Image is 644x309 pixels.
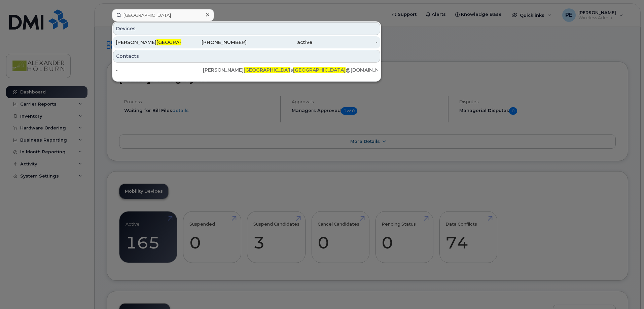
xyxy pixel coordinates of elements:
span: [GEOGRAPHIC_DATA] [293,67,346,73]
div: s @[DOMAIN_NAME] [290,67,378,73]
div: Contacts [113,50,380,63]
div: active [247,39,312,46]
span: [GEOGRAPHIC_DATA] [156,39,209,45]
div: [PERSON_NAME] [116,39,181,46]
div: [PERSON_NAME] [203,67,290,73]
span: [GEOGRAPHIC_DATA] [244,67,296,73]
a: -[PERSON_NAME][GEOGRAPHIC_DATA]s[GEOGRAPHIC_DATA]@[DOMAIN_NAME] [113,64,380,76]
div: - [312,39,378,46]
div: Devices [113,22,380,35]
div: - [116,67,203,73]
a: [PERSON_NAME][GEOGRAPHIC_DATA][PHONE_NUMBER]active- [113,36,380,48]
div: [PHONE_NUMBER] [181,39,247,46]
